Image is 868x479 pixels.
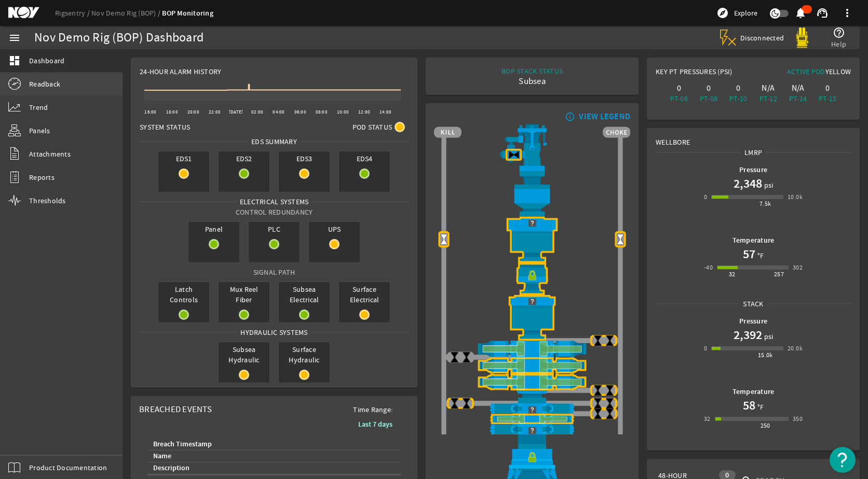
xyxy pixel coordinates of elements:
span: Disconnected [740,33,784,43]
span: psi [762,180,774,190]
img: Unknown.png [434,295,630,308]
b: Pressure [739,316,767,326]
img: ShearRamOpen.png [434,374,630,390]
span: Mux Reel Fiber [219,282,269,307]
div: Name [152,450,392,462]
h1: 2,392 [734,327,762,343]
div: 257 [774,269,784,279]
img: RiserConnectorLock.png [434,263,630,295]
img: Valve2Open.png [438,233,450,245]
div: 32 [729,269,736,279]
div: Name [153,450,171,462]
img: LowerAnnular_Fault.png [434,295,630,341]
span: Electrical Systems [236,196,313,207]
div: Nov Demo Rig (BOP) Dashboard [34,33,204,43]
a: Nov Demo Rig (BOP) [91,8,162,18]
b: Temperature [733,235,775,245]
img: ValveClose.png [592,335,604,347]
span: psi [762,331,774,342]
text: 18:00 [166,109,178,115]
span: Panel [188,222,239,236]
img: Valve2Close.png [508,149,520,161]
div: 0 [704,192,707,202]
text: 12:00 [358,109,370,115]
div: PT-06 [666,93,691,104]
img: ValveClose.png [592,398,604,410]
img: ValveClose.png [604,385,616,397]
img: ValveClose.png [449,351,460,363]
button: more_vert [835,1,860,25]
img: ValveClose.png [604,335,616,347]
h1: 2,348 [734,175,762,192]
span: Readback [29,79,60,89]
img: PipeRamOpen.png [434,414,630,424]
img: ValveClose.png [460,398,472,410]
img: Unknown.png [434,424,630,437]
mat-icon: explore [716,7,729,19]
div: 7.5k [759,199,771,209]
img: ValveClose.png [449,398,460,410]
img: RiserAdapter.png [434,124,630,171]
img: ValveClose.png [592,385,604,397]
text: 04:00 [273,109,284,115]
span: Yellow [825,67,851,76]
div: PT-08 [696,93,721,104]
img: FlexJoint.png [434,171,630,217]
span: °F [755,250,764,261]
text: [DATE] [229,109,243,115]
text: 16:00 [144,109,156,115]
img: ValveClose.png [604,398,616,410]
span: Product Documentation [29,462,107,473]
div: 0 [704,343,707,354]
div: 0 [726,83,751,93]
span: Surface Electrical [339,282,390,307]
img: Unknown.png [434,403,630,416]
span: Panels [29,125,50,136]
img: ValveClose.png [460,351,472,363]
mat-icon: help_outline [833,26,845,39]
div: VIEW LEGEND [579,111,630,122]
span: Attachments [29,149,71,159]
div: 15.0k [758,350,773,360]
text: 14:00 [379,109,391,115]
mat-icon: info_outline [563,112,575,121]
span: Subsea Electrical [279,282,330,307]
img: ValveClose.png [604,408,616,420]
img: Unknown.png [434,217,630,230]
div: 250 [761,420,770,431]
div: 302 [793,262,803,273]
mat-icon: support_agent [816,7,829,19]
span: Trend [29,102,48,112]
span: 24-Hour Alarm History [140,66,221,77]
span: Time Range: [345,404,401,415]
mat-icon: menu [8,32,21,44]
text: 08:00 [316,109,328,115]
div: Breach Timestamp [152,439,392,450]
span: Explore [734,8,757,18]
span: EDS4 [339,151,390,166]
span: Pod Status [352,122,392,132]
text: 20:00 [187,109,199,115]
a: Rigsentry [55,8,91,18]
div: Description [153,462,189,474]
div: 0 [666,83,691,93]
a: BOP Monitoring [162,8,213,18]
span: Latch Controls [158,282,209,307]
h1: 57 [743,246,755,262]
span: Breached Events [139,404,212,415]
div: PT-12 [755,93,781,104]
button: Last 7 days [350,415,401,433]
div: PT-15 [815,93,840,104]
text: 10:00 [337,109,349,115]
span: °F [755,402,764,412]
span: Stack [739,299,767,309]
b: Pressure [739,165,767,175]
span: System Status [140,122,190,132]
span: Subsea Hydraulic [219,342,269,367]
button: Explore [712,5,762,21]
span: Help [831,39,846,49]
img: UpperAnnular_All_Faults.png [434,217,630,263]
span: Active Pod [787,67,825,76]
div: 350 [793,414,803,424]
span: EDS SUMMARY [248,136,301,147]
